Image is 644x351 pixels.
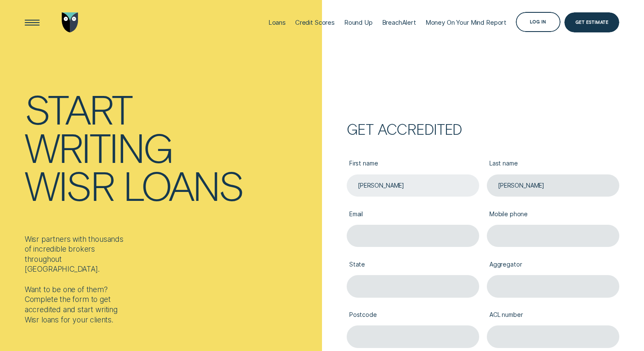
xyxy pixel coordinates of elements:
label: Aggregator [487,255,620,275]
div: writing [25,128,172,166]
h1: Start writing Wisr loans [25,90,319,204]
button: Open Menu [22,12,42,32]
label: ACL number [487,305,620,325]
div: Start [25,90,132,128]
label: Email [347,204,480,225]
label: State [347,255,480,275]
a: Get Estimate [564,12,620,32]
div: Money On Your Mind Report [425,19,506,26]
img: Wisr [62,12,78,32]
div: Wisr [25,166,114,204]
label: Last name [487,154,620,174]
label: First name [347,154,480,174]
label: Mobile phone [487,204,620,225]
h2: Get accredited [347,123,620,134]
div: Wisr partners with thousands of incredible brokers throughout [GEOGRAPHIC_DATA]. Want to be one o... [25,234,129,325]
button: Log in [516,12,561,32]
div: Credit Scores [295,19,335,26]
div: Loans [268,19,286,26]
label: Postcode [347,305,480,325]
div: BreachAlert [382,19,416,26]
div: Round Up [344,19,373,26]
div: loans [123,166,243,204]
